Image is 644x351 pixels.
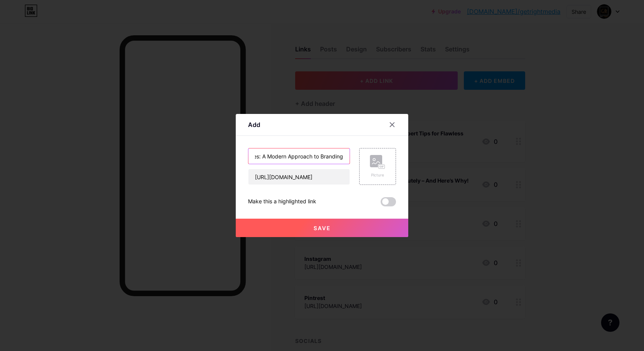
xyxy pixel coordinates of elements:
button: Save [236,219,408,237]
div: Make this a highlighted link [248,197,316,206]
input: Title [248,148,350,164]
div: Picture [370,172,385,178]
span: Save [314,225,331,231]
input: URL [248,169,350,185]
div: Add [248,120,260,129]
